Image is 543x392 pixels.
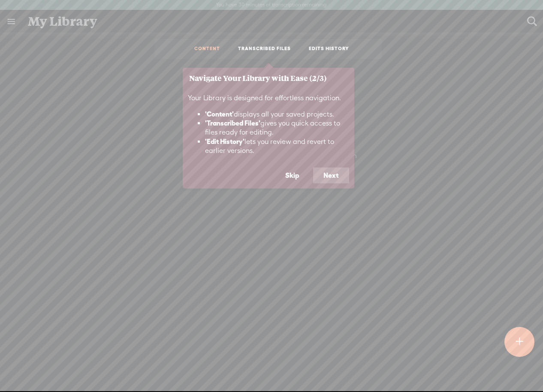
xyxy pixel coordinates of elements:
a: TRANSCRIBED FILES [238,45,291,53]
button: Next [313,168,349,184]
li: lets you review and revert to earlier versions. [205,137,349,156]
a: EDITS HISTORY [309,45,349,53]
a: CONTENT [194,45,220,53]
b: 'Edit History' [205,138,244,145]
b: 'Content' [205,110,234,118]
li: gives you quick access to files ready for editing. [205,119,349,137]
li: displays all your saved projects. [205,110,349,119]
h3: Navigate Your Library with Ease (2/3) [189,74,348,82]
b: 'Transcribed Files' [205,119,260,127]
button: Skip [275,168,310,184]
div: Your Library is designed for effortless navigation. [183,89,354,168]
